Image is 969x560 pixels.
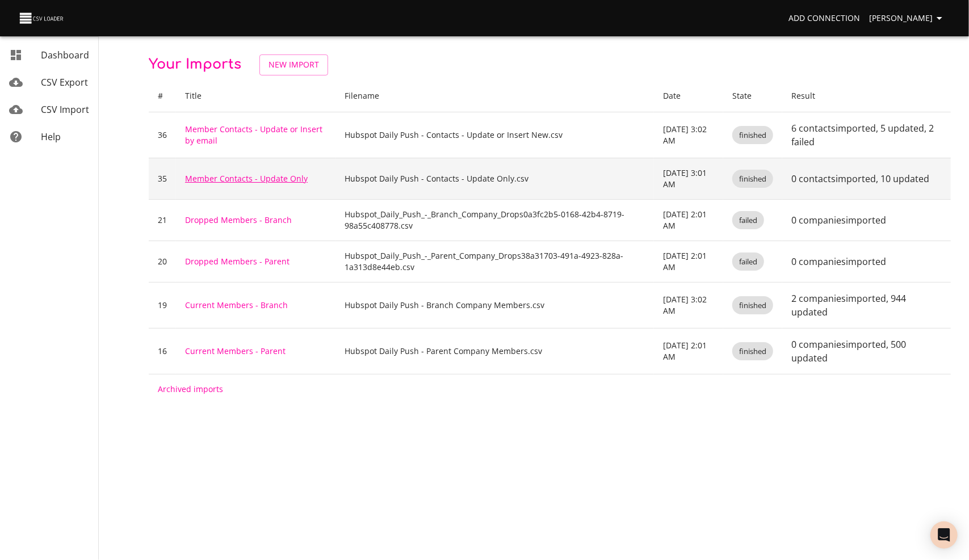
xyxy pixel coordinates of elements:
th: # [149,80,176,112]
th: Filename [335,80,654,112]
a: Add Connection [784,8,865,29]
button: [PERSON_NAME] [865,8,951,29]
span: [PERSON_NAME] [869,11,946,26]
a: Member Contacts - Update or Insert by email [185,124,322,146]
a: Archived imports [158,384,223,394]
a: New Import [259,54,328,75]
p: 0 companies imported [791,255,942,268]
a: Dropped Members - Branch [185,214,292,225]
th: State [723,80,782,112]
td: [DATE] 2:01 AM [654,241,723,282]
td: 19 [149,282,176,328]
img: CSV Loader [18,10,66,26]
td: Hubspot_Daily_Push_-_Parent_Company_Drops38a31703-491a-4923-828a-1a313d8e44eb.csv [335,241,654,282]
td: [DATE] 2:01 AM [654,199,723,241]
td: [DATE] 2:01 AM [654,328,723,374]
span: finished [732,174,773,184]
a: Member Contacts - Update Only [185,173,308,184]
p: 0 companies imported [791,213,942,227]
span: failed [732,256,764,267]
span: Help [41,130,61,143]
td: 21 [149,199,176,241]
div: Open Intercom Messenger [930,521,958,549]
td: 16 [149,328,176,374]
span: New Import [269,58,319,72]
p: 0 companies imported , 500 updated [791,338,942,365]
td: 35 [149,158,176,199]
span: finished [732,130,773,141]
span: Add Connection [788,11,860,26]
td: Hubspot Daily Push - Branch Company Members.csv [335,282,654,328]
th: Result [782,80,951,112]
td: [DATE] 3:02 AM [654,282,723,328]
span: Dashboard [41,49,89,61]
p: 2 companies imported , 944 updated [791,292,942,319]
td: 36 [149,112,176,158]
td: Hubspot Daily Push - Contacts - Update Only.csv [335,158,654,199]
td: Hubspot_Daily_Push_-_Branch_Company_Drops0a3fc2b5-0168-42b4-8719-98a55c408778.csv [335,199,654,241]
td: Hubspot Daily Push - Contacts - Update or Insert New.csv [335,112,654,158]
a: Dropped Members - Parent [185,256,290,267]
td: [DATE] 3:01 AM [654,158,723,199]
th: Date [654,80,723,112]
td: 20 [149,241,176,282]
a: Current Members - Parent [185,346,286,356]
span: CSV Import [41,103,89,116]
p: 6 contacts imported , 5 updated , 2 failed [791,121,942,149]
span: finished [732,346,773,357]
span: finished [732,300,773,311]
span: CSV Export [41,76,88,89]
a: Current Members - Branch [185,300,288,310]
span: Your Imports [149,57,241,72]
th: Title [176,80,335,112]
span: failed [732,215,764,226]
td: Hubspot Daily Push - Parent Company Members.csv [335,328,654,374]
p: 0 contacts imported , 10 updated [791,172,942,186]
td: [DATE] 3:02 AM [654,112,723,158]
